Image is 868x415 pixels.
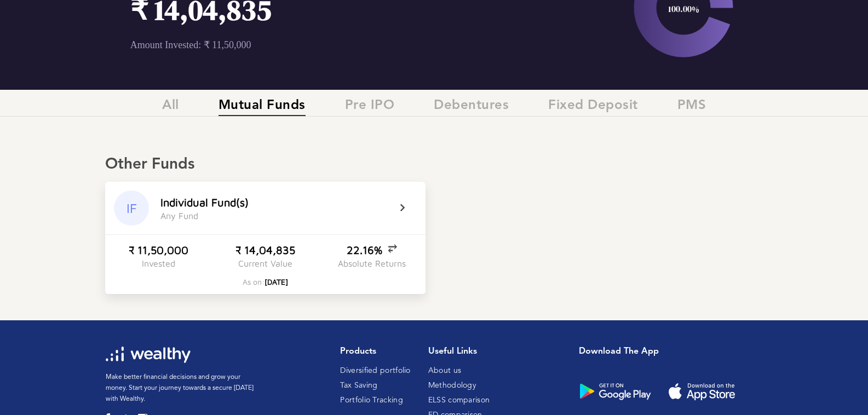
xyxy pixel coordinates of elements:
a: About us [428,367,461,374]
a: Tax Saving [340,382,377,389]
div: Current Value [238,258,292,268]
div: ₹ 14,04,835 [235,244,295,256]
div: ₹ 11,50,000 [129,244,188,256]
div: Other Funds [105,155,763,174]
div: Absolute Returns [338,258,406,268]
a: Methodology [428,382,476,389]
span: Fixed Deposit [548,98,638,116]
span: Debentures [434,98,509,116]
img: wl-logo-white.svg [106,347,191,363]
p: Make better financial decisions and grow your money. Start your journey towards a secure [DATE] w... [106,372,256,405]
span: PMS [677,98,706,116]
div: 22.16% [347,244,397,256]
h1: Download the app [579,347,754,357]
span: [DATE] [265,277,288,286]
p: Amount Invested: ₹ 11,50,000 [130,39,499,51]
h1: Products [340,347,410,357]
span: Pre IPO [345,98,395,116]
a: Portfolio Tracking [340,396,403,404]
span: All [162,98,179,116]
div: IF [114,191,149,226]
a: Diversified portfolio [340,367,410,374]
a: ELSS comparison [428,396,490,404]
div: Invested [142,258,175,268]
div: A n y F u n d [160,211,198,221]
div: As on: [243,277,288,286]
text: 100.00% [668,3,699,15]
span: Mutual Funds [219,98,306,116]
div: I n d i v i d u a l F u n d ( s ) [160,196,249,209]
h1: Useful Links [428,347,490,357]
